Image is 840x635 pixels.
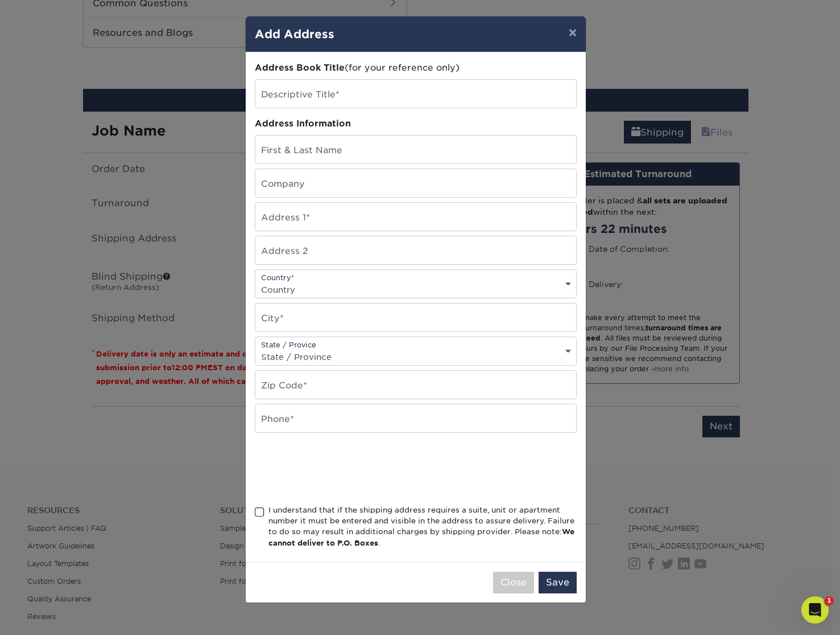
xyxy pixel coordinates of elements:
button: × [560,17,586,48]
h4: Add Address [255,26,577,43]
button: Close [493,572,534,593]
div: (for your reference only) [255,62,577,75]
iframe: reCAPTCHA [255,446,428,491]
iframe: Intercom live chat [801,596,829,624]
button: Save [539,572,577,593]
span: Address Book Title [255,62,345,73]
b: We cannot deliver to P.O. Boxes [268,527,574,547]
span: 1 [825,596,834,605]
div: Address Information [255,117,577,130]
div: I understand that if the shipping address requires a suite, unit or apartment number it must be e... [268,505,577,549]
